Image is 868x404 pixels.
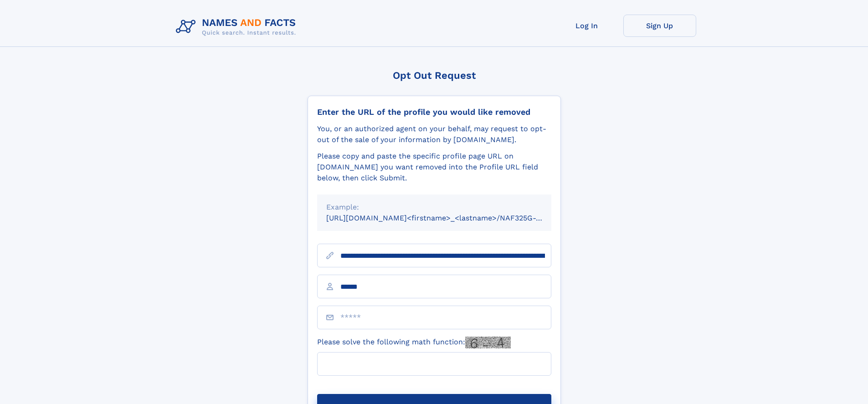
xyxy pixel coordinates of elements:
small: [URL][DOMAIN_NAME]<firstname>_<lastname>/NAF325G-xxxxxxxx [326,214,569,222]
div: You, or an authorized agent on your behalf, may request to opt-out of the sale of your informatio... [317,123,551,145]
a: Log In [550,15,623,37]
div: Enter the URL of the profile you would like removed [317,107,551,117]
div: Please copy and paste the specific profile page URL on [DOMAIN_NAME] you want removed into the Pr... [317,151,551,184]
label: Please solve the following math function: [317,337,511,348]
div: Opt Out Request [308,70,561,81]
img: Logo Names and Facts [172,15,303,39]
a: Sign Up [623,15,696,37]
div: Example: [326,202,542,213]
